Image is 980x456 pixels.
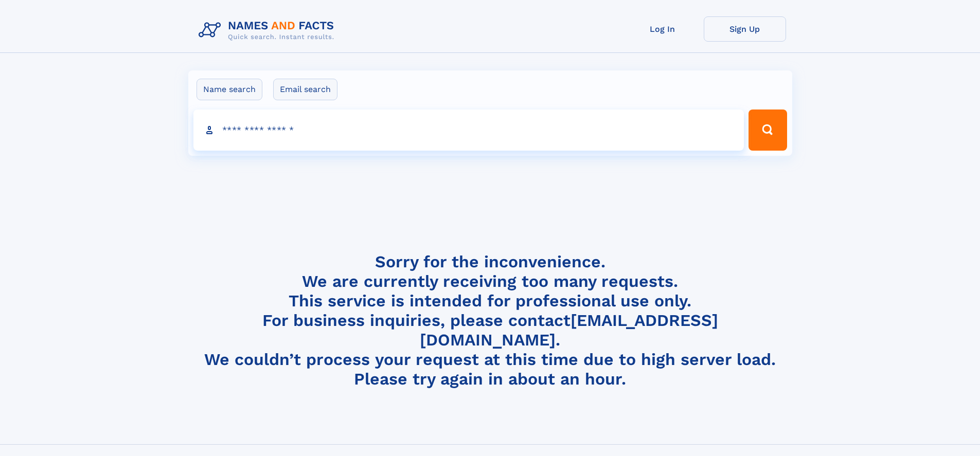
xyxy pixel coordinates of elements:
[273,79,337,100] label: Email search
[194,16,343,44] img: Logo Names and Facts
[749,110,787,151] button: Search Button
[420,311,718,350] a: [EMAIL_ADDRESS][DOMAIN_NAME]
[193,110,744,151] input: search input
[194,252,786,389] h4: Sorry for the inconvenience. We are currently receiving too many requests. This service is intend...
[621,16,704,42] a: Log In
[197,79,262,100] label: Name search
[704,16,786,42] a: Sign Up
